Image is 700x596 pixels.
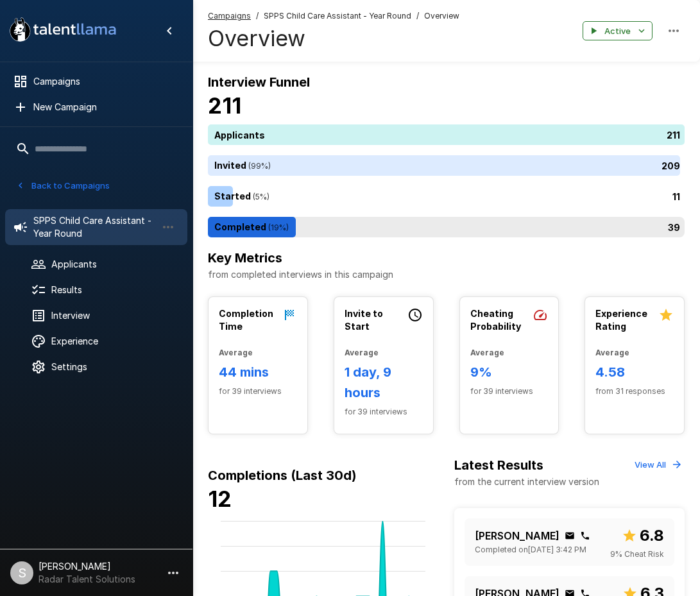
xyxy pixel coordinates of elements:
b: Key Metrics [208,250,282,266]
span: Completed on [DATE] 3:42 PM [475,543,586,556]
p: from completed interviews in this campaign [208,268,685,281]
p: from the current interview version [454,475,599,488]
span: for 39 interviews [345,405,423,418]
h6: 9% [470,362,549,382]
span: SPPS Child Care Assistant - Year Round [264,10,411,22]
span: / [256,10,259,22]
b: Interview Funnel [208,74,310,90]
span: / [416,10,419,22]
b: Latest Results [454,457,543,473]
u: Campaigns [208,11,251,21]
p: 211 [667,128,680,142]
b: Experience Rating [595,308,647,332]
b: 12 [208,486,232,512]
b: Average [470,348,504,357]
b: 211 [208,92,241,119]
button: Active [583,21,653,41]
span: for 39 interviews [470,385,549,398]
div: Click to copy [580,531,590,541]
div: Click to copy [565,531,575,541]
p: 11 [672,190,680,203]
span: for 39 interviews [219,385,297,398]
b: Completions (Last 30d) [208,468,357,483]
span: Overview [424,10,459,22]
h6: 1 day, 9 hours [345,362,423,403]
b: 6.8 [640,526,664,545]
span: from 31 responses [595,385,674,398]
b: Average [345,348,379,357]
button: View All [631,455,685,475]
p: [PERSON_NAME] [475,528,559,543]
p: 39 [668,221,680,234]
b: Average [595,348,629,357]
h4: Overview [208,25,459,52]
span: Overall score out of 10 [622,524,664,548]
b: Average [219,348,253,357]
h6: 44 mins [219,362,297,382]
b: Invite to Start [345,308,383,332]
span: 9 % Cheat Risk [610,548,664,561]
b: Completion Time [219,308,273,332]
b: Cheating Probability [470,308,521,332]
p: 209 [662,159,680,173]
h6: 4.58 [595,362,674,382]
